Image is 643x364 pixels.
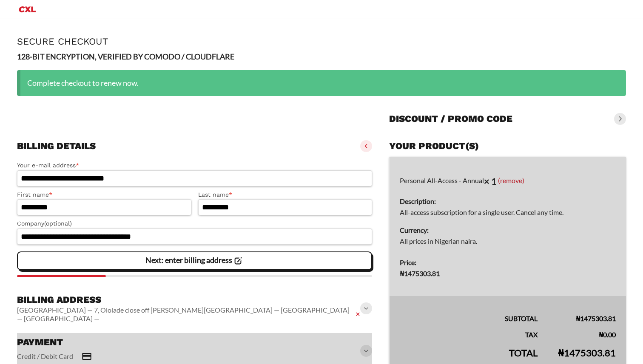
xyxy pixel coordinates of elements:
[17,161,372,170] label: Your e-mail address
[17,306,362,323] vaadin-horizontal-layout: [GEOGRAPHIC_DATA] — 7, Ololade close off [PERSON_NAME][GEOGRAPHIC_DATA] — [GEOGRAPHIC_DATA] — [GE...
[17,36,626,47] h1: Secure Checkout
[17,140,96,152] h3: Billing details
[17,251,372,270] vaadin-button: Next: enter billing address
[17,219,372,229] label: Company
[17,52,234,61] strong: 128-BIT ENCRYPTION, VERIFIED BY COMODO / CLOUDFLARE
[17,294,362,306] h3: Billing address
[198,190,373,200] label: Last name
[44,220,72,227] span: (optional)
[17,70,626,96] div: Complete checkout to renew now.
[389,113,512,125] h3: Discount / promo code
[17,190,191,200] label: First name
